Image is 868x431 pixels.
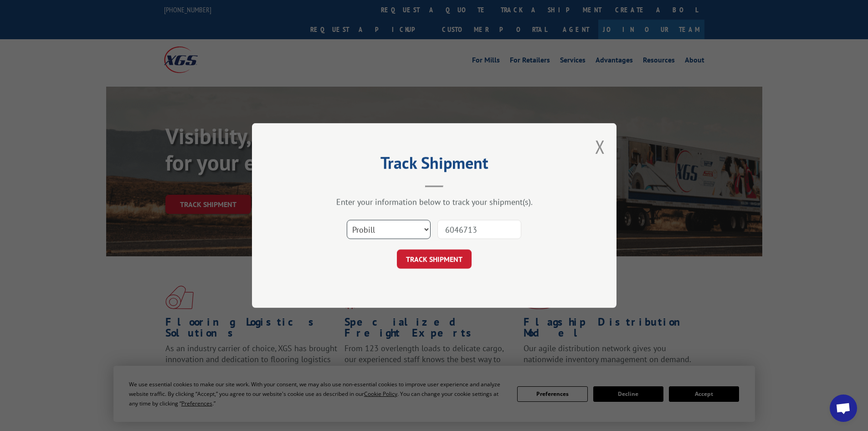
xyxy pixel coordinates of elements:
[437,220,521,239] input: Number(s)
[298,197,571,207] div: Enter your information below to track your shipment(s).
[595,135,605,159] button: Close modal
[830,395,857,422] div: Open chat
[298,156,571,174] h2: Track Shipment
[397,249,472,269] button: TRACK SHIPMENT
